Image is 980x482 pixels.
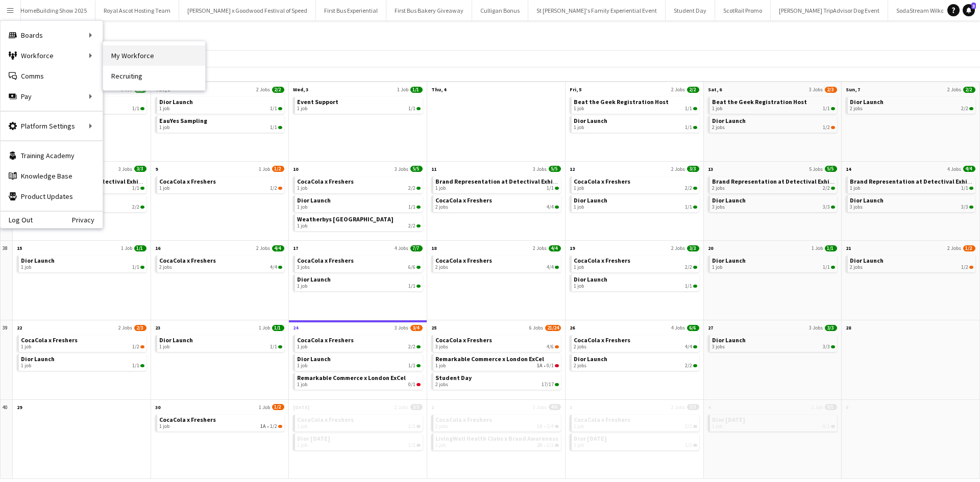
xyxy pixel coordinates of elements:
div: 38 [1,241,13,320]
div: Workforce [1,45,103,66]
a: Dior Launch2 jobs2/2 [574,354,697,369]
span: 1 job [21,363,31,369]
span: 3/3 [687,166,699,172]
a: Dior [DATE]1 job1/1 [297,434,421,448]
span: CocaCola x Freshers [159,177,216,185]
span: 3/3 [961,204,968,210]
span: 2 jobs [712,185,725,191]
span: 0/1 [547,363,554,369]
span: CocaCola x Freshers [574,336,630,344]
a: Product Updates [1,186,103,207]
a: CocaCola x Freshers1 job2/2 [297,335,421,350]
a: LivingWell Health Clubs x Brand Awareness1 job2A•1/2 [435,434,559,448]
span: 1/1 [132,106,139,112]
div: • [159,423,283,429]
span: 1/2 [270,185,277,191]
span: 1A [260,423,266,429]
span: 1 job [712,264,722,270]
span: 2/2 [408,185,415,191]
span: 1/1 [408,442,415,448]
span: 2/2 [693,187,697,190]
span: 3/3 [823,204,830,210]
span: 9 [155,166,158,172]
span: CocaCola x Freshers [159,416,216,423]
span: 1/1 [140,107,144,110]
span: 1 job [435,185,446,191]
a: Dior [DATE]1 job0/1 [712,415,836,429]
span: 1 job [297,283,307,289]
span: 3/4 [547,423,554,429]
span: 1/1 [408,204,415,210]
span: 1 job [435,363,446,369]
span: 2A [537,442,543,448]
span: 2/2 [416,187,421,190]
span: 1/2 [547,442,554,448]
span: 1 Job [397,86,408,93]
span: 3 jobs [297,264,310,270]
span: 1 job [297,382,307,388]
span: 2/2 [831,187,835,190]
span: 1A [537,423,543,429]
a: EauYes Sampling1 job1/1 [159,116,283,131]
span: 1 job [297,204,307,210]
span: Weatherbys Manchester [297,215,394,223]
span: 4/6 [547,344,554,350]
span: 1/1 [416,107,421,110]
span: CocaCola x Freshers [435,196,492,204]
span: 1 job [21,264,31,270]
span: 11 [431,166,436,172]
span: 2 jobs [435,382,448,388]
span: Brand Representation at Detectival Exhibition [435,177,571,185]
a: CocaCola x Freshers2 jobs4/4 [435,256,559,270]
span: 1/2 [272,166,284,172]
a: CocaCola x Freshers1 job1/2 [21,335,144,350]
span: 3 jobs [850,204,863,210]
span: 2 Jobs [671,166,685,172]
a: My Workforce [103,45,205,66]
span: 1/1 [408,106,415,112]
span: Beat the Geek Registration Host [712,98,807,106]
span: 1/1 [547,185,554,191]
span: 2 Jobs [256,86,270,93]
div: Boards [1,25,103,45]
span: 14 [846,166,851,172]
div: Pay [1,86,103,107]
span: 3 Jobs [395,166,408,172]
span: Dior Launch [850,257,884,264]
span: Fri, 5 [570,86,581,93]
span: 1 job [297,344,307,350]
a: Dior Launch3 jobs3/3 [712,195,836,210]
span: Dior Launch [297,275,331,283]
button: St [PERSON_NAME]'s Family Experiential Event [528,1,666,20]
span: 1 job [159,344,169,350]
span: CocaCola x Freshers [297,257,354,264]
span: 1/1 [410,87,423,93]
span: 2 jobs [574,363,586,369]
span: 2/2 [823,185,830,191]
span: 1 job [574,283,584,289]
span: 1 job [574,124,584,131]
span: 2/3 [825,87,837,93]
span: 5/5 [825,166,837,172]
button: First Bus Bakery Giveaway [386,1,472,20]
span: Dior Launch [574,196,607,204]
span: Student Day [435,374,472,382]
span: 1 job [297,185,307,191]
span: 3 jobs [712,204,725,210]
button: Culligan Bonus [472,1,528,20]
span: 2/2 [685,363,692,369]
span: 2 Jobs [256,245,270,251]
span: 4/4 [555,206,559,209]
a: Privacy [72,216,103,224]
span: 1/1 [408,283,415,289]
span: 1/1 [685,442,692,448]
a: Dior Launch2 jobs2/2 [850,97,973,112]
span: Remarkable Commerce x London ExCel [435,355,544,363]
span: 2/2 [685,423,692,429]
span: 1 job [297,442,307,448]
span: 3/3 [831,206,835,209]
span: 2/2 [416,224,421,227]
span: 2 jobs [435,423,448,429]
span: 2/2 [408,223,415,229]
a: Weatherbys [GEOGRAPHIC_DATA]1 job2/2 [297,214,421,229]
